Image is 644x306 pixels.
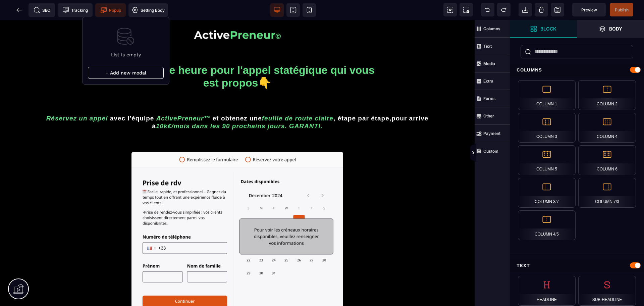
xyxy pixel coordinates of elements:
[128,3,168,17] span: Favicon
[483,79,493,84] strong: Extra
[483,149,498,154] strong: Custom
[483,113,494,118] strong: Other
[483,131,500,136] strong: Payment
[518,113,576,143] div: Column 3
[46,95,108,102] i: Réservez un appel
[475,125,510,142] span: Payment
[100,7,121,13] span: Popup
[577,20,644,38] span: Open Layers
[481,3,494,16] span: Undo
[88,67,164,79] p: + Add new modal
[303,3,316,17] span: View mobile
[111,52,141,57] span: List is empty
[518,178,576,208] div: Column 3/7
[475,142,510,160] span: Custom Block
[615,7,629,12] span: Publish
[535,3,548,16] span: Clear
[572,3,606,16] span: Preview
[578,276,636,306] div: Sub-headline
[475,107,510,125] span: Other
[460,3,473,16] span: Screenshot
[578,178,636,208] div: Column 7/3
[58,3,93,17] span: Tracking code
[518,210,576,240] div: Column 4/5
[510,64,644,76] div: Columns
[262,95,333,102] i: feuille de route claire
[581,7,597,12] span: Preview
[510,143,517,163] span: Toggle Views
[483,26,500,31] strong: Columns
[519,3,532,16] span: Open Import Webpage
[475,20,510,38] span: Columns
[610,3,633,16] span: Save
[475,90,510,107] span: Forms
[510,20,577,38] span: Open Blocks
[132,7,165,13] span: Setting Body
[475,38,510,55] span: Text
[194,10,281,19] img: 091eb862e7369d21147d9e840c54eb6c_7b87ecaa6c95394209cf9458865daa2d_ActivePreneur%C2%A9.png
[475,55,510,72] span: Media
[29,3,55,17] span: Seo meta data
[578,113,636,143] div: Column 4
[551,3,564,16] span: Save
[483,96,496,101] strong: Forms
[12,3,26,17] span: Back
[609,26,622,31] strong: Body
[497,3,511,16] span: Redo
[518,80,576,110] div: Column 1
[443,3,457,16] span: View components
[518,145,576,175] div: Column 5
[578,145,636,175] div: Column 6
[540,26,556,31] strong: Block
[62,7,88,13] span: Tracking
[578,80,636,110] div: Column 2
[93,40,382,73] h1: Choisissez une heure pour l'appel statégique qui vous est propos👇
[95,3,126,17] span: Create Alert Modal
[270,3,284,17] span: View desktop
[34,7,50,13] span: SEO
[510,259,644,272] div: Text
[156,95,211,102] i: ActivePreneur™
[483,61,495,66] strong: Media
[475,72,510,90] span: Extra
[518,276,576,306] div: Headline
[483,44,492,49] strong: Text
[156,102,323,109] i: 10k€/mois dans les 90 prochains jours. GARANTI.
[286,3,300,17] span: View tablet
